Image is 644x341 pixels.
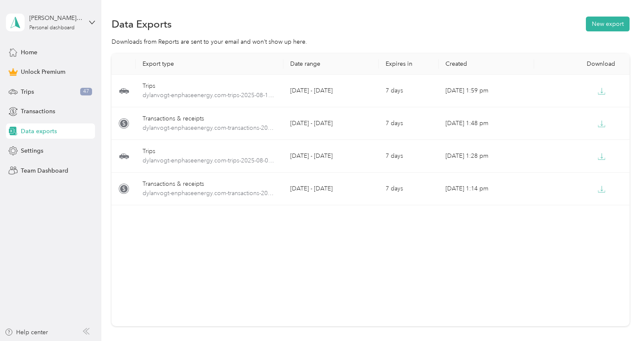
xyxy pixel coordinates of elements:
td: [DATE] 1:48 pm [439,107,534,140]
span: Settings [21,146,43,155]
button: Help center [5,328,48,337]
td: 7 days [379,173,439,205]
div: Download [541,60,623,67]
td: [DATE] - [DATE] [283,140,379,173]
h1: Data Exports [112,20,172,28]
td: 7 days [379,140,439,173]
td: [DATE] 1:59 pm [439,75,534,107]
th: Export type [136,53,284,75]
button: New export [586,17,630,31]
th: Expires in [379,53,439,75]
span: Transactions [21,107,55,116]
div: Transactions & receipts [143,179,277,189]
span: dylanvogt-enphaseenergy.com-trips-2025-08-11-2025-08-16.xlsx [143,91,277,100]
div: Trips [143,147,277,156]
span: dylanvogt-enphaseenergy.com-trips-2025-08-04-2025-08-09.xlsx [143,156,277,165]
td: [DATE] 1:28 pm [439,140,534,173]
div: [PERSON_NAME][EMAIL_ADDRESS][DOMAIN_NAME] [29,14,82,22]
span: Home [21,48,37,57]
td: [DATE] - [DATE] [283,107,379,140]
td: [DATE] - [DATE] [283,173,379,205]
th: Created [439,53,534,75]
td: 7 days [379,75,439,107]
th: Date range [283,53,379,75]
div: Trips [143,81,277,91]
td: [DATE] - [DATE] [283,75,379,107]
div: Downloads from Reports are sent to your email and won’t show up here. [112,37,629,46]
span: 47 [80,88,92,95]
span: dylanvogt-enphaseenergy.com-transactions-2025-08-04-2025-08-09.xlsx [143,189,277,198]
div: Transactions & receipts [143,114,277,123]
span: Team Dashboard [21,166,68,175]
div: Personal dashboard [29,25,75,31]
td: 7 days [379,107,439,140]
td: [DATE] 1:14 pm [439,173,534,205]
span: dylanvogt-enphaseenergy.com-transactions-2025-08-11-2025-08-16.xlsx [143,123,277,133]
span: Unlock Premium [21,67,65,76]
span: Trips [21,87,34,96]
span: Data exports [21,127,57,136]
iframe: Everlance-gr Chat Button Frame [596,293,644,341]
